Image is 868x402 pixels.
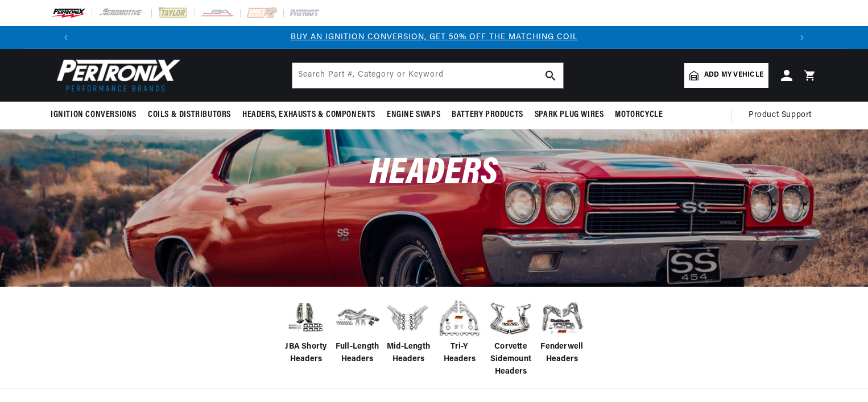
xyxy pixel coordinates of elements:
slideshow-component: Translation missing: en.sections.announcements.announcement_bar [22,26,846,49]
summary: Engine Swaps [381,102,446,128]
a: Full-Length Headers Full-Length Headers [334,295,380,366]
img: Pertronix [51,56,181,95]
a: JBA Shorty Headers JBA Shorty Headers [283,295,329,366]
span: Ignition Conversions [51,109,137,121]
div: 1 of 3 [77,31,791,44]
span: Headers, Exhausts & Components [242,109,375,121]
span: Corvette Sidemount Headers [488,341,534,379]
button: Translation missing: en.sections.announcements.previous_announcement [55,26,77,49]
span: Motorcycle [615,109,663,121]
a: Fenderwell Headers Fenderwell Headers [539,295,585,366]
span: Coils & Distributors [148,109,231,121]
a: Mid-Length Headers Mid-Length Headers [386,295,431,366]
span: Full-Length Headers [334,341,380,366]
button: Translation missing: en.sections.announcements.next_announcement [791,26,813,49]
div: Announcement [77,31,791,44]
span: Headers [370,155,498,192]
span: Engine Swaps [387,109,440,121]
span: JBA Shorty Headers [283,341,329,366]
a: Corvette Sidemount Headers Corvette Sidemount Headers [488,295,534,379]
summary: Headers, Exhausts & Components [237,102,381,128]
img: Corvette Sidemount Headers [488,295,534,341]
span: Add my vehicle [704,70,763,81]
span: Tri-Y Headers [437,341,482,366]
img: Full-Length Headers [334,300,380,336]
a: Tri-Y Headers Tri-Y Headers [437,295,482,366]
button: search button [538,63,563,88]
a: BUY AN IGNITION CONVERSION, GET 50% OFF THE MATCHING COIL [291,33,578,41]
summary: Motorcycle [609,102,668,128]
summary: Product Support [749,102,817,129]
summary: Coils & Distributors [142,102,237,128]
span: Product Support [749,109,812,122]
summary: Battery Products [446,102,529,128]
span: Spark Plug Wires [535,109,604,121]
img: Tri-Y Headers [437,295,482,341]
img: JBA Shorty Headers [283,299,329,337]
span: Fenderwell Headers [539,341,585,366]
span: Mid-Length Headers [386,341,431,366]
summary: Spark Plug Wires [529,102,610,128]
img: Mid-Length Headers [386,295,431,341]
a: Add my vehicle [684,63,768,88]
img: Fenderwell Headers [539,295,585,341]
summary: Ignition Conversions [51,102,142,128]
span: Battery Products [452,109,523,121]
input: Search Part #, Category or Keyword [292,63,563,88]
